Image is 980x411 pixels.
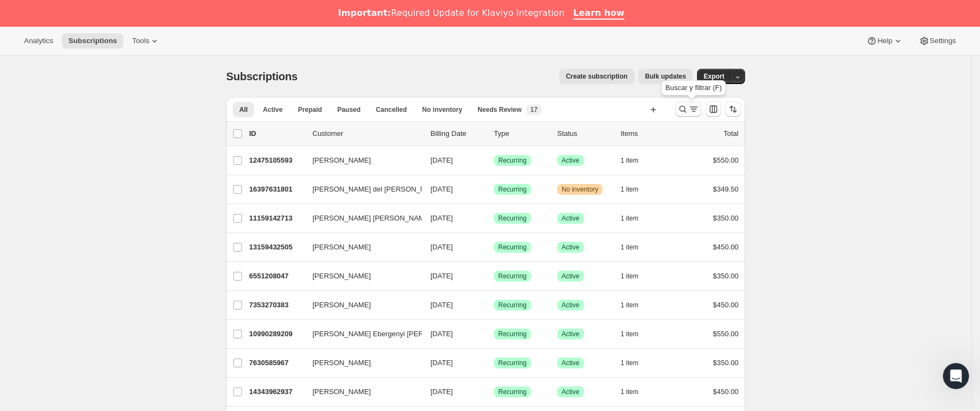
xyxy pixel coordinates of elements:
span: [DATE] [430,185,453,193]
button: 1 item [621,326,651,342]
button: Bulk updates [639,69,693,84]
p: Customer [312,128,422,139]
p: 10990289209 [249,329,304,339]
span: Recurring [498,359,527,367]
span: Recurring [498,185,527,194]
div: 14343962937[PERSON_NAME][DATE]LogradoRecurringLogradoActive1 item$450.00 [249,384,739,400]
span: Recurring [498,301,527,309]
span: [DATE] [430,272,453,280]
span: 1 item [621,214,639,223]
span: Create subscription [566,72,628,81]
button: 1 item [621,182,651,197]
span: [DATE] [430,214,453,222]
span: Recurring [498,214,527,223]
span: 1 item [621,156,639,165]
button: Ordenar los resultados [725,102,741,117]
span: Paused [337,105,361,114]
p: 12475105593 [249,155,304,166]
span: $350.00 [713,272,739,280]
button: [PERSON_NAME] [306,296,415,314]
button: 1 item [621,355,651,371]
div: 7630585967[PERSON_NAME][DATE]LogradoRecurringLogradoActive1 item$350.00 [249,355,739,371]
span: Active [562,359,580,367]
span: No inventory [422,105,462,114]
span: Cancelled [376,105,407,114]
button: Export [697,69,731,84]
span: Active [562,243,580,252]
span: Recurring [498,388,527,396]
span: Help [877,37,892,45]
p: 7630585967 [249,358,304,368]
span: $450.00 [713,301,739,309]
a: Learn how [573,8,624,20]
p: Billing Date [430,128,485,139]
button: [PERSON_NAME] del [PERSON_NAME] [PERSON_NAME] [306,181,415,198]
button: 1 item [621,240,651,255]
span: Export [704,72,724,81]
span: Bulk updates [645,72,686,81]
div: 16397631801[PERSON_NAME] del [PERSON_NAME] [PERSON_NAME][DATE]LogradoRecurringAdvertenciaNo inven... [249,182,739,197]
p: 16397631801 [249,184,304,195]
span: No inventory [562,185,598,194]
span: Settings [930,37,956,45]
span: [DATE] [430,388,453,396]
span: $550.00 [713,156,739,164]
button: Subscriptions [62,33,123,49]
span: 17 [530,105,538,114]
button: [PERSON_NAME] [306,239,415,256]
button: [PERSON_NAME] Ebergenyi [PERSON_NAME] [306,325,415,343]
p: 14343962937 [249,386,304,397]
button: Crear vista nueva [645,102,662,117]
p: Status [557,128,612,139]
span: Active [562,301,580,309]
span: Needs Review [477,105,522,114]
span: $450.00 [713,388,739,396]
div: Type [494,128,548,139]
p: Total [724,128,739,139]
p: 7353270383 [249,300,304,311]
span: Analytics [24,37,53,45]
span: Recurring [498,330,527,338]
button: Settings [912,33,963,49]
span: All [239,105,247,114]
span: Active [562,272,580,281]
span: [DATE] [430,359,453,367]
span: Active [562,388,580,396]
div: 6551208047[PERSON_NAME][DATE]LogradoRecurringLogradoActive1 item$350.00 [249,269,739,284]
span: $349.50 [713,185,739,193]
button: [PERSON_NAME] [306,267,415,285]
span: Active [562,156,580,165]
span: [PERSON_NAME] [312,386,371,397]
span: 1 item [621,388,639,396]
span: 1 item [621,272,639,281]
div: IDCustomerBilling DateTypeStatusItemsTotal [249,128,739,139]
span: 1 item [621,359,639,367]
button: 1 item [621,153,651,168]
button: 1 item [621,384,651,400]
span: 1 item [621,301,639,309]
div: 11159142713[PERSON_NAME] [PERSON_NAME][DATE]LogradoRecurringLogradoActive1 item$350.00 [249,211,739,226]
span: $350.00 [713,359,739,367]
span: Active [263,105,282,114]
button: Tools [126,33,167,49]
button: Create subscription [559,69,634,84]
span: $350.00 [713,214,739,222]
span: Subscriptions [226,70,298,82]
div: Required Update for Klaviyo Integration [338,8,564,19]
span: [PERSON_NAME] Ebergenyi [PERSON_NAME] [312,329,465,339]
button: 1 item [621,269,651,284]
button: [PERSON_NAME] [306,152,415,169]
span: Prepaid [298,105,322,114]
span: Tools [132,37,149,45]
span: 1 item [621,330,639,338]
span: 1 item [621,243,639,252]
span: [PERSON_NAME] [312,300,371,311]
div: 10990289209[PERSON_NAME] Ebergenyi [PERSON_NAME][DATE]LogradoRecurringLogradoActive1 item$550.00 [249,326,739,342]
p: ID [249,128,304,139]
iframe: Intercom live chat [943,363,969,389]
div: 7353270383[PERSON_NAME][DATE]LogradoRecurringLogradoActive1 item$450.00 [249,297,739,313]
div: 13159432505[PERSON_NAME][DATE]LogradoRecurringLogradoActive1 item$450.00 [249,240,739,255]
span: Recurring [498,156,527,165]
p: 11159142713 [249,213,304,224]
button: Personalizar el orden y la visibilidad de las columnas de la tabla [706,102,721,117]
